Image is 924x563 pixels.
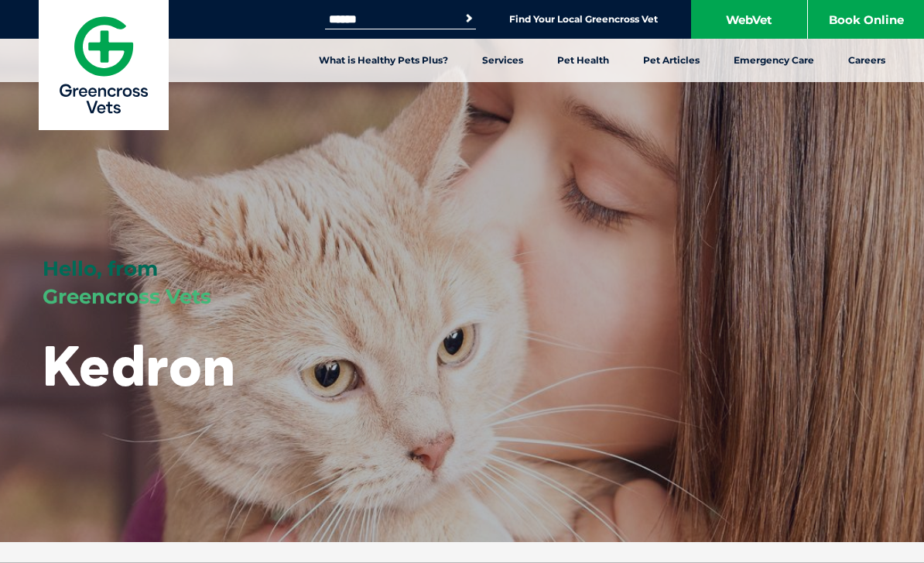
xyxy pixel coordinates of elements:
span: Hello, from [43,256,158,281]
a: Pet Health [540,39,626,82]
span: Greencross Vets [43,284,211,309]
a: Services [465,39,540,82]
h1: Kedron [43,335,235,396]
a: Find Your Local Greencross Vet [509,13,658,26]
a: Pet Articles [626,39,717,82]
a: Emergency Care [717,39,831,82]
button: Search [461,11,477,26]
a: What is Healthy Pets Plus? [302,39,465,82]
a: Careers [831,39,902,82]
